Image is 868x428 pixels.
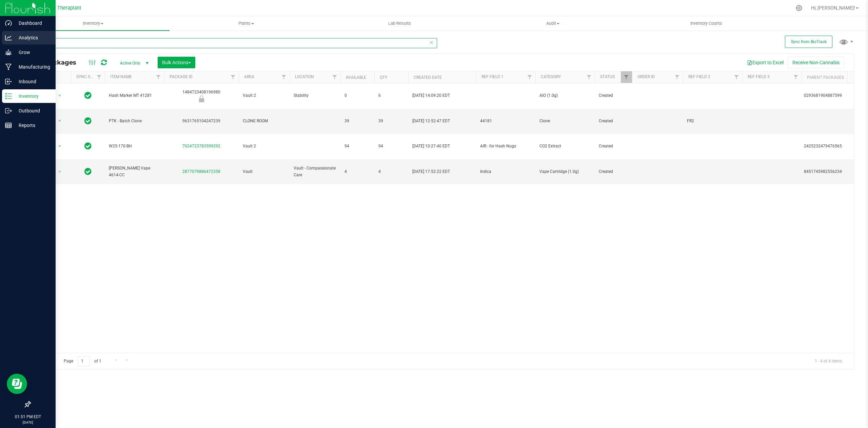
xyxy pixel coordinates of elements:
[599,168,628,175] span: Created
[12,92,53,100] p: Inventory
[329,71,340,83] a: Filter
[170,20,322,26] span: Plants
[791,39,827,44] span: Sync from BioTrack
[163,95,240,102] div: Newly Received
[804,143,867,149] div: Value 1: 2425232479476565
[480,143,531,149] span: AIR - for Hash Nugs
[84,116,92,126] span: In Sync
[809,356,847,366] span: 1 - 4 of 4 items
[681,20,731,26] span: Inventory Counts
[110,74,132,79] a: Item Name
[76,74,102,79] a: Sync Status
[344,118,370,124] span: 39
[56,91,64,101] span: select
[599,143,628,149] span: Created
[16,16,170,31] a: Inventory
[414,75,442,80] a: Created Date
[672,71,683,83] a: Filter
[795,5,803,11] div: Manage settings
[84,167,92,176] span: In Sync
[12,121,53,129] p: Reports
[3,414,53,420] p: 01:51 PM EDT
[621,71,632,83] a: Filter
[12,34,53,42] p: Analytics
[5,78,12,85] inline-svg: Inbound
[78,356,90,367] input: 1
[243,143,285,149] span: Vault 2
[162,60,191,65] span: Bulk Actions
[429,38,434,47] span: Clear
[12,19,53,27] p: Dashboard
[7,374,27,394] iframe: Resource center
[731,71,742,83] a: Filter
[687,118,738,124] span: FR2
[12,63,53,71] p: Manufacturing
[5,93,12,100] inline-svg: Inventory
[524,71,535,83] a: Filter
[344,92,370,99] span: 0
[109,165,160,178] span: [PERSON_NAME] Vape 4614-CC
[412,92,450,99] span: [DATE] 14:09:20 EDT
[788,57,844,68] button: Receive Non-Cannabis
[3,420,53,425] p: [DATE]
[344,168,370,175] span: 4
[688,74,710,79] a: Ref Field 2
[58,356,107,367] span: Page of 1
[56,142,64,151] span: select
[476,20,629,26] span: Audit
[35,59,83,66] span: All Packages
[56,116,64,126] span: select
[378,92,404,99] span: 6
[480,168,531,175] span: Indica
[294,92,336,99] span: Stability
[637,74,655,79] a: Order Id
[12,48,53,56] p: Grow
[346,75,366,80] a: Available
[278,71,290,83] a: Filter
[5,20,12,26] inline-svg: Dashboard
[5,107,12,114] inline-svg: Outbound
[378,143,404,149] span: 94
[295,74,314,79] a: Location
[243,168,285,175] span: Vault
[294,165,336,178] span: Vault - Compassionate Care
[379,20,420,26] span: Lab Results
[599,118,628,124] span: Created
[30,38,437,48] input: Search Package ID, Item Name, SKU, Lot or Part Number...
[380,75,387,80] a: Qty
[5,122,12,129] inline-svg: Reports
[109,118,160,124] span: PTK - Batch Clone
[84,141,92,151] span: In Sync
[539,143,591,149] span: CO2 Extract
[599,92,628,99] span: Created
[170,74,193,79] a: Package ID
[182,144,220,148] a: 7024723783599292
[16,20,170,26] span: Inventory
[804,92,867,99] div: Value 1: 0293681904887599
[109,143,160,149] span: W25-170-BH
[804,168,867,175] div: Value 1: 8451745982556234
[57,5,81,11] span: Theraplant
[481,74,504,79] a: Ref Field 1
[109,92,160,99] span: Hash Marker MT 41281
[153,71,164,83] a: Filter
[630,16,783,31] a: Inventory Counts
[182,169,220,174] a: 2877079886472358
[748,74,770,79] a: Ref Field 3
[228,71,239,83] a: Filter
[811,5,855,11] span: Hi, [PERSON_NAME]!
[480,118,531,124] span: 44181
[743,57,788,68] button: Export to Excel
[539,168,591,175] span: Vape Cartridge (1.0g)
[584,71,595,83] a: Filter
[378,118,404,124] span: 39
[412,143,450,149] span: [DATE] 10:27:40 EDT
[785,36,832,48] button: Sync from BioTrack
[5,34,12,41] inline-svg: Analytics
[243,92,285,99] span: Vault 2
[790,71,802,83] a: Filter
[541,74,561,79] a: Category
[412,118,450,124] span: [DATE] 12:52:47 EDT
[163,118,240,124] div: 9631765104247239
[84,91,92,100] span: In Sync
